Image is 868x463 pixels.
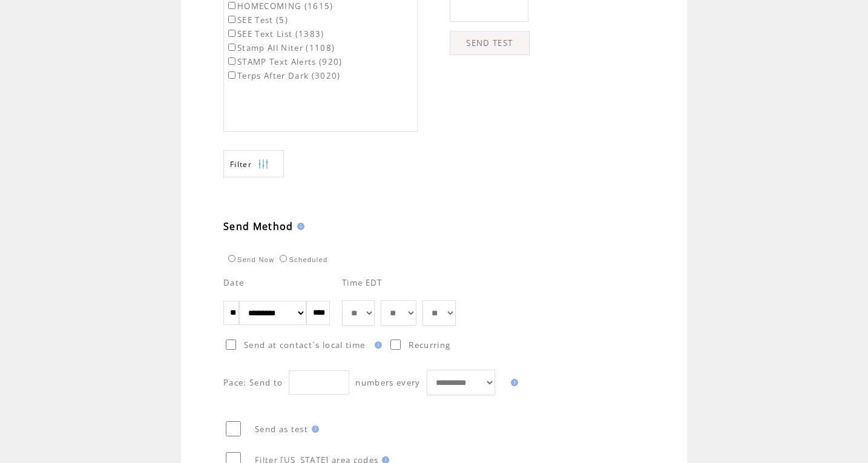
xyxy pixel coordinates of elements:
[228,2,235,9] input: HOMECOMING (1615)
[507,379,518,386] img: help.gif
[228,30,235,37] input: SEE Text List (1383)
[228,255,235,262] input: Send Now
[230,159,252,169] span: Show filters
[244,340,365,350] span: Send at contact`s local time
[228,44,235,51] input: Stamp All Niter (1108)
[228,16,235,23] input: SEE Test (5)
[223,220,294,233] span: Send Method
[226,42,335,53] label: Stamp All Niter (1108)
[255,424,308,435] span: Send as test
[226,1,334,11] label: HOMECOMING (1615)
[371,341,382,349] img: help.gif
[228,71,235,79] input: Terps After Dark (3020)
[258,151,269,178] img: filters.png
[308,425,319,433] img: help.gif
[223,377,283,388] span: Pace: Send to
[280,255,287,262] input: Scheduled
[277,256,327,263] label: Scheduled
[226,15,288,25] label: SEE Test (5)
[223,277,244,288] span: Date
[294,223,304,230] img: help.gif
[228,57,235,65] input: STAMP Text Alerts (920)
[226,70,341,81] label: Terps After Dark (3020)
[226,28,324,39] label: SEE Text List (1383)
[409,340,450,350] span: Recurring
[225,256,274,263] label: Send Now
[450,31,530,55] a: SEND TEST
[355,377,420,388] span: numbers every
[342,277,383,288] span: Time EDT
[226,56,343,67] label: STAMP Text Alerts (920)
[223,150,284,177] a: Filter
